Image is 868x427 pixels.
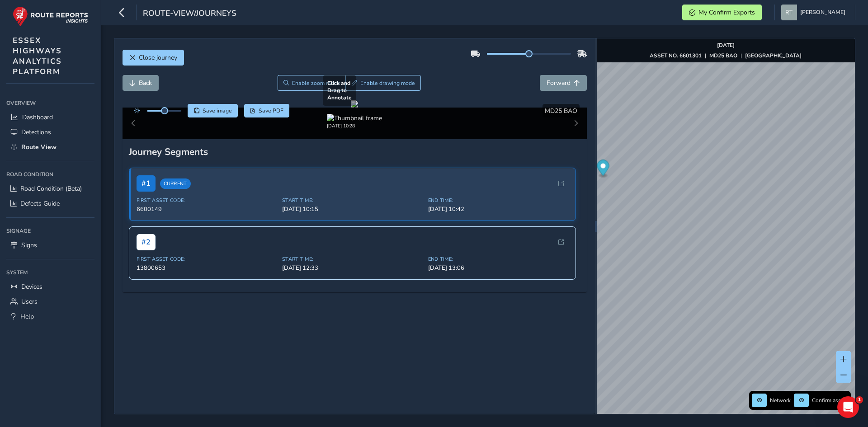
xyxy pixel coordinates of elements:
span: Road Condition (Beta) [20,184,82,193]
a: Route View [6,140,94,155]
span: Route View [21,143,57,151]
span: ESSEX HIGHWAYS ANALYTICS PLATFORM [13,35,62,77]
span: MD25 BAO [545,107,577,115]
span: Enable drawing mode [360,80,415,87]
span: Start Time: [282,197,423,204]
a: Signs [6,238,94,253]
strong: [GEOGRAPHIC_DATA] [745,52,802,59]
div: | | [650,52,802,59]
a: Help [6,309,94,324]
span: [DATE] 12:33 [282,264,423,272]
span: Confirm assets [812,397,848,404]
span: First Asset Code: [137,197,277,204]
span: Detections [21,128,51,136]
span: End Time: [428,197,569,204]
span: Save image [203,107,232,114]
a: Devices [6,279,94,294]
a: Detections [6,125,94,140]
span: Current [160,178,191,189]
span: Network [770,397,791,404]
img: rr logo [13,6,88,27]
span: Start Time: [282,256,423,263]
span: Defects Guide [20,199,60,208]
span: route-view/journeys [143,8,236,20]
button: Save [188,104,238,117]
span: 6600149 [137,205,277,213]
img: Thumbnail frame [327,114,382,122]
div: Road Condition [6,168,94,181]
span: Back [139,79,152,87]
div: Signage [6,224,94,238]
span: Users [21,297,38,306]
span: Dashboard [22,113,53,122]
div: Journey Segments [129,145,581,158]
div: [DATE] 10:28 [327,122,382,129]
span: [PERSON_NAME] [800,5,845,20]
span: Signs [21,241,37,249]
span: # 2 [137,234,156,250]
a: Dashboard [6,110,94,125]
strong: [DATE] [717,42,735,49]
button: Draw [345,75,421,91]
div: Map marker [597,160,609,178]
span: [DATE] 13:06 [428,264,569,272]
span: [DATE] 10:42 [428,205,569,213]
button: My Confirm Exports [682,5,762,20]
div: System [6,266,94,279]
strong: MD25 BAO [709,52,737,59]
button: Back [123,75,159,91]
span: 13800653 [137,264,277,272]
span: [DATE] 10:15 [282,205,423,213]
span: My Confirm Exports [698,8,755,17]
div: Overview [6,96,94,110]
span: Help [20,312,34,321]
iframe: Intercom live chat [837,396,859,418]
span: End Time: [428,256,569,263]
a: Defects Guide [6,196,94,211]
span: 1 [856,396,863,404]
button: PDF [244,104,290,117]
a: Road Condition (Beta) [6,181,94,196]
span: Enable zoom mode [292,80,340,87]
a: Users [6,294,94,309]
span: Save PDF [259,107,283,114]
span: # 1 [137,175,156,192]
img: diamond-layout [781,5,797,20]
span: Forward [547,79,571,87]
button: Zoom [278,75,346,91]
button: Forward [540,75,587,91]
strong: ASSET NO. 6601301 [650,52,702,59]
button: [PERSON_NAME] [781,5,849,20]
span: Close journey [139,53,177,62]
span: Devices [21,282,42,291]
span: First Asset Code: [137,256,277,263]
button: Close journey [123,50,184,66]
